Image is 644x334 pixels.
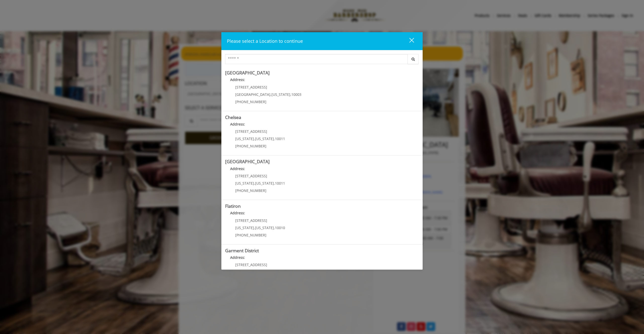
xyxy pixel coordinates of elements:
span: [PHONE_NUMBER] [235,233,266,237]
b: Flatiron [225,203,241,209]
span: [US_STATE] [235,225,254,230]
span: [US_STATE] [255,181,274,186]
span: [STREET_ADDRESS] [235,85,267,90]
span: [STREET_ADDRESS] [235,129,267,134]
span: 10011 [275,181,285,186]
span: , [254,136,255,141]
span: 10003 [291,92,301,97]
span: 10011 [275,136,285,141]
span: [GEOGRAPHIC_DATA] [235,92,270,97]
span: , [254,181,255,186]
span: 10010 [275,225,285,230]
span: [STREET_ADDRESS] [235,218,267,223]
span: , [290,92,291,97]
input: Search Center [225,54,408,64]
b: Chelsea [225,114,241,120]
b: Address: [230,255,245,260]
span: [US_STATE] [255,136,274,141]
span: [US_STATE] [235,136,254,141]
b: Address: [230,211,245,215]
span: Please select a Location to continue [227,38,303,44]
span: , [274,136,275,141]
b: Garment District [225,247,259,254]
b: Address: [230,122,245,127]
i: Search button [410,57,416,61]
span: [PHONE_NUMBER] [235,99,266,104]
b: [GEOGRAPHIC_DATA] [225,158,270,164]
span: [US_STATE] [235,181,254,186]
button: close dialog [400,36,417,46]
span: , [274,225,275,230]
b: Address: [230,166,245,171]
span: , [274,181,275,186]
span: , [254,225,255,230]
span: [PHONE_NUMBER] [235,144,266,148]
div: close dialog [404,37,414,45]
span: , [270,92,271,97]
b: Address: [230,77,245,82]
span: [STREET_ADDRESS] [235,262,267,267]
span: [US_STATE] [255,225,274,230]
div: Center Select [225,54,419,67]
b: [GEOGRAPHIC_DATA] [225,70,270,76]
span: [US_STATE] [271,92,290,97]
span: [PHONE_NUMBER] [235,188,266,193]
span: [STREET_ADDRESS] [235,174,267,178]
